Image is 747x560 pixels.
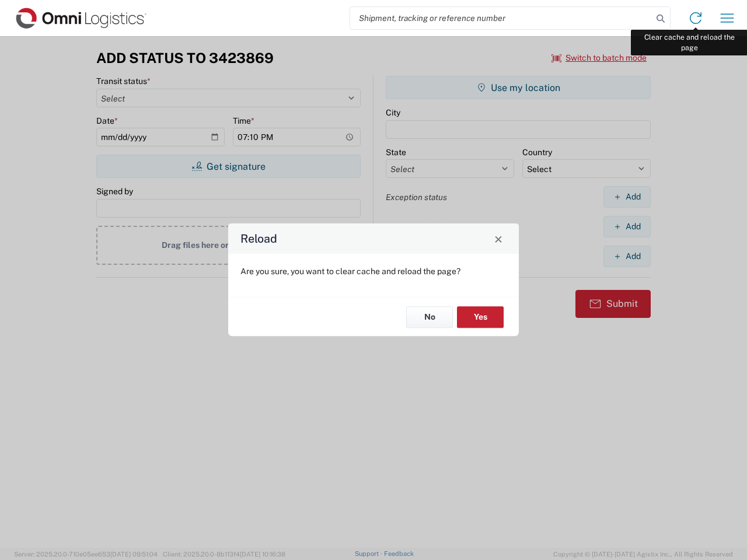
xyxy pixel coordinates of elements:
input: Shipment, tracking or reference number [350,7,652,29]
button: Yes [457,306,504,328]
h4: Reload [240,230,277,247]
button: Close [490,230,507,247]
button: No [406,306,453,328]
p: Are you sure, you want to clear cache and reload the page? [240,266,507,276]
